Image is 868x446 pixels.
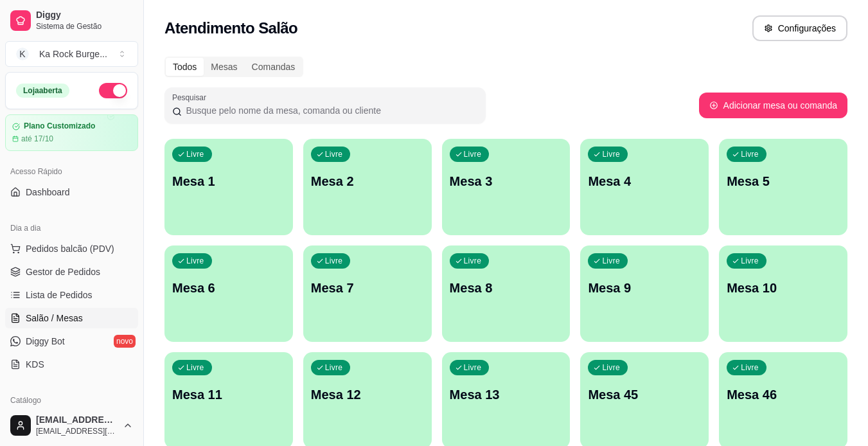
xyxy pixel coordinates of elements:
[16,48,29,60] span: K
[311,279,424,297] p: Mesa 7
[172,386,285,404] p: Mesa 11
[172,172,285,190] p: Mesa 1
[5,41,138,67] button: Select a team
[26,242,114,255] span: Pedidos balcão (PDV)
[26,289,93,301] span: Lista de Pedidos
[311,172,424,190] p: Mesa 2
[5,161,138,182] div: Acesso Rápido
[699,93,847,118] button: Adicionar mesa ou comanda
[303,139,432,235] button: LivreMesa 2
[172,279,285,297] p: Mesa 6
[5,410,138,441] button: [EMAIL_ADDRESS][DOMAIN_NAME][EMAIL_ADDRESS][DOMAIN_NAME]
[24,121,95,131] article: Plano Customizado
[450,386,563,404] p: Mesa 13
[5,238,138,259] button: Pedidos balcão (PDV)
[442,245,571,342] button: LivreMesa 8
[99,83,127,98] button: Alterar Status
[588,279,701,297] p: Mesa 9
[5,331,138,352] a: Diggy Botnovo
[450,279,563,297] p: Mesa 8
[588,386,701,404] p: Mesa 45
[245,58,303,76] div: Comandas
[325,149,343,159] p: Livre
[26,265,100,278] span: Gestor de Pedidos
[5,262,138,282] a: Gestor de Pedidos
[186,149,204,159] p: Livre
[164,245,293,342] button: LivreMesa 6
[186,362,204,373] p: Livre
[26,335,65,348] span: Diggy Bot
[16,84,69,98] div: Loja aberta
[325,362,343,373] p: Livre
[5,354,138,375] a: KDS
[5,308,138,328] a: Salão / Mesas
[442,139,571,235] button: LivreMesa 3
[36,426,118,436] span: [EMAIL_ADDRESS][DOMAIN_NAME]
[727,386,840,404] p: Mesa 46
[752,15,847,41] button: Configurações
[719,139,847,235] button: LivreMesa 5
[36,21,133,31] span: Sistema de Gestão
[588,172,701,190] p: Mesa 4
[204,58,244,76] div: Mesas
[5,218,138,238] div: Dia a dia
[164,18,297,39] h2: Atendimento Salão
[5,182,138,202] a: Dashboard
[186,256,204,266] p: Livre
[602,256,620,266] p: Livre
[26,358,44,371] span: KDS
[741,362,759,373] p: Livre
[464,362,482,373] p: Livre
[5,390,138,411] div: Catálogo
[580,139,709,235] button: LivreMesa 4
[464,256,482,266] p: Livre
[727,279,840,297] p: Mesa 10
[182,104,478,117] input: Pesquisar
[719,245,847,342] button: LivreMesa 10
[36,415,118,426] span: [EMAIL_ADDRESS][DOMAIN_NAME]
[602,149,620,159] p: Livre
[164,139,293,235] button: LivreMesa 1
[464,149,482,159] p: Livre
[303,245,432,342] button: LivreMesa 7
[602,362,620,373] p: Livre
[21,134,53,144] article: até 17/10
[450,172,563,190] p: Mesa 3
[311,386,424,404] p: Mesa 12
[5,114,138,151] a: Plano Customizadoaté 17/10
[741,256,759,266] p: Livre
[5,285,138,305] a: Lista de Pedidos
[580,245,709,342] button: LivreMesa 9
[325,256,343,266] p: Livre
[172,92,211,103] label: Pesquisar
[727,172,840,190] p: Mesa 5
[5,5,138,36] a: DiggySistema de Gestão
[166,58,204,76] div: Todos
[39,48,107,60] div: Ka Rock Burge ...
[741,149,759,159] p: Livre
[36,10,133,21] span: Diggy
[26,186,70,199] span: Dashboard
[26,312,83,325] span: Salão / Mesas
